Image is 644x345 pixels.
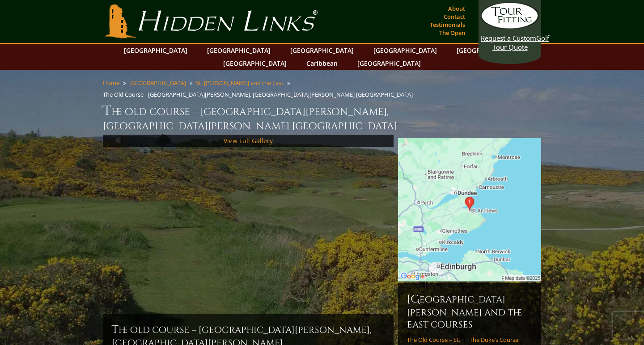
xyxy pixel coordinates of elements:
a: [GEOGRAPHIC_DATA] [129,79,186,87]
a: The Open [437,26,467,39]
a: Testimonials [428,18,467,31]
a: [GEOGRAPHIC_DATA] [203,44,275,57]
li: The Old Course - [GEOGRAPHIC_DATA][PERSON_NAME], [GEOGRAPHIC_DATA][PERSON_NAME] [GEOGRAPHIC_DATA] [103,90,416,98]
a: View Full Gallery [224,136,273,145]
a: St. [PERSON_NAME] and the East [196,79,284,87]
a: [GEOGRAPHIC_DATA] [353,57,425,70]
a: Home [103,79,119,87]
span: Request a Custom [481,34,536,43]
h6: [GEOGRAPHIC_DATA][PERSON_NAME] and the East Courses [407,292,532,331]
a: Contact [441,10,467,23]
a: [GEOGRAPHIC_DATA] [452,44,525,57]
a: [GEOGRAPHIC_DATA] [119,44,192,57]
a: [GEOGRAPHIC_DATA] [286,44,358,57]
a: The Duke’s Course [470,336,526,343]
h1: The Old Course – [GEOGRAPHIC_DATA][PERSON_NAME], [GEOGRAPHIC_DATA][PERSON_NAME] [GEOGRAPHIC_DATA] [103,102,541,133]
a: [GEOGRAPHIC_DATA] [219,57,291,70]
a: Caribbean [302,57,342,70]
a: About [446,2,467,15]
img: Google Map of St Andrews Links, St Andrews, United Kingdom [398,138,541,281]
a: Request a CustomGolf Tour Quote [481,2,539,51]
a: [GEOGRAPHIC_DATA] [369,44,441,57]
